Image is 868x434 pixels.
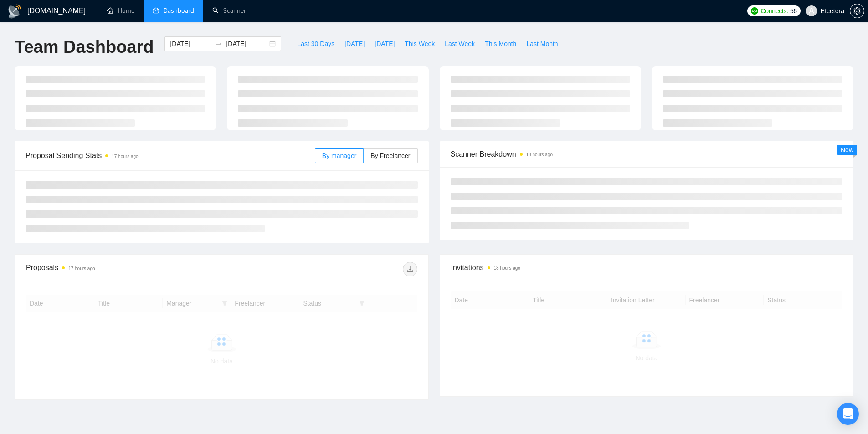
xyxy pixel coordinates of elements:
span: user [808,8,815,14]
span: This Month [485,39,516,49]
a: homeHome [107,7,134,15]
div: Proposals [26,262,221,276]
img: logo [7,4,22,19]
button: Last Month [521,36,563,51]
input: Start date [170,39,211,49]
button: [DATE] [370,36,400,51]
time: 17 hours ago [112,154,138,159]
span: Scanner Breakdown [451,148,843,160]
input: End date [226,39,267,49]
span: dashboard [153,7,159,14]
span: Connects: [761,6,788,16]
span: By Freelancer [370,152,410,159]
a: searchScanner [212,7,246,15]
span: to [215,40,222,47]
time: 18 hours ago [494,266,520,271]
button: [DATE] [339,36,370,51]
span: Last 30 Days [297,39,334,49]
h1: Team Dashboard [15,36,154,58]
button: This Week [400,36,440,51]
span: Proposal Sending Stats [26,150,315,161]
span: By manager [322,152,356,159]
button: Last 30 Days [292,36,339,51]
button: Last Week [440,36,480,51]
span: 56 [790,6,797,16]
span: [DATE] [375,39,395,49]
span: This Week [405,39,435,49]
button: setting [850,4,864,18]
span: [DATE] [344,39,365,49]
span: swap-right [215,40,222,47]
a: setting [850,7,864,15]
span: setting [850,7,864,15]
img: upwork-logo.png [751,7,758,15]
button: This Month [480,36,521,51]
span: Dashboard [164,7,194,15]
span: Invitations [451,262,842,273]
time: 18 hours ago [526,152,553,157]
span: New [841,146,853,153]
time: 17 hours ago [68,266,95,271]
div: Open Intercom Messenger [837,403,859,425]
span: Last Week [445,39,475,49]
span: Last Month [526,39,558,49]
